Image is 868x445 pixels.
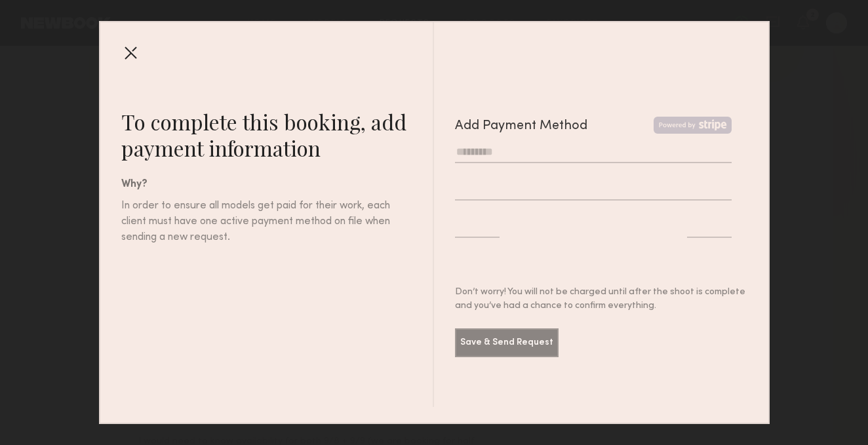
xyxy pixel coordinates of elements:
div: Don’t worry! You will not be charged until after the shoot is complete and you’ve had a chance to... [455,285,747,313]
iframe: Secure CVC input frame [687,220,732,233]
div: Add Payment Method [455,117,587,136]
div: Why? [121,177,433,193]
iframe: Secure card number input frame [455,183,732,195]
div: In order to ensure all models get paid for their work, each client must have one active payment m... [121,198,391,245]
div: To complete this booking, add payment information [121,109,433,161]
iframe: Secure expiration date input frame [455,220,500,233]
